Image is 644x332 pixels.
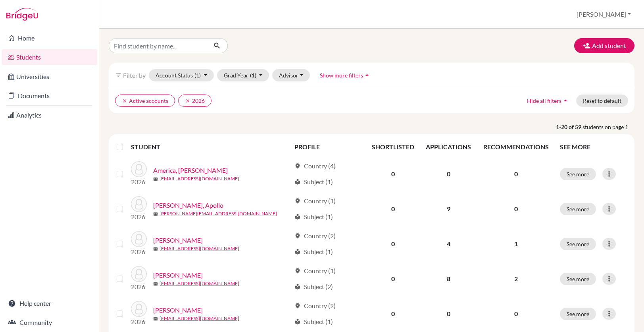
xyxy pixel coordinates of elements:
[520,95,576,107] button: Hide all filtersarrow_drop_up
[2,315,97,330] a: Community
[131,282,147,291] p: 2026
[131,212,147,222] p: 2026
[320,72,363,79] span: Show more filters
[2,69,97,85] a: Universities
[420,156,477,191] td: 0
[131,231,147,247] img: Barnes, Nathaniel
[294,282,333,291] div: Subject (2)
[294,301,336,311] div: Country (2)
[178,95,211,107] button: clear2026
[294,177,333,187] div: Subject (1)
[153,317,158,321] span: mail
[477,137,555,156] th: RECOMMENDATIONS
[420,296,477,331] td: 0
[573,7,634,22] button: [PERSON_NAME]
[122,98,127,104] i: clear
[482,274,550,284] p: 2
[131,137,290,156] th: STUDENT
[576,95,628,107] button: Reset to default
[294,268,301,274] span: location_on
[2,295,97,311] a: Help center
[160,280,239,287] a: [EMAIL_ADDRESS][DOMAIN_NAME]
[560,308,596,320] button: See more
[153,177,158,181] span: mail
[366,137,420,156] th: SHORTLISTED
[294,303,301,309] span: location_on
[294,163,301,169] span: location_on
[250,72,256,79] span: (1)
[217,69,269,81] button: Grad Year(1)
[294,212,333,222] div: Subject (1)
[2,88,97,104] a: Documents
[294,214,301,220] span: local_library
[153,235,203,245] a: [PERSON_NAME]
[561,97,569,104] i: arrow_drop_up
[185,98,190,104] i: clear
[194,72,201,79] span: (1)
[160,245,239,252] a: [EMAIL_ADDRESS][DOMAIN_NAME]
[131,301,147,317] img: Calzia, Edward
[574,38,634,53] button: Add student
[131,196,147,212] img: Andreichuk, Apollo
[153,247,158,251] span: mail
[294,284,301,290] span: local_library
[294,198,301,204] span: location_on
[482,239,550,249] p: 1
[294,231,336,241] div: Country (2)
[366,296,420,331] td: 0
[420,191,477,226] td: 9
[294,196,336,206] div: Country (1)
[109,38,207,53] input: Find student by name...
[153,166,228,175] a: America, [PERSON_NAME]
[131,317,147,326] p: 2026
[560,238,596,250] button: See more
[294,317,333,326] div: Subject (1)
[294,233,301,239] span: location_on
[115,72,121,78] i: filter_list
[294,249,301,255] span: local_library
[131,177,147,187] p: 2026
[420,137,477,156] th: APPLICATIONS
[560,168,596,180] button: See more
[153,282,158,286] span: mail
[582,123,634,131] span: students on page 1
[2,49,97,65] a: Students
[482,169,550,179] p: 0
[160,210,277,217] a: [PERSON_NAME][EMAIL_ADDRESS][DOMAIN_NAME]
[153,305,203,315] a: [PERSON_NAME]
[366,261,420,296] td: 0
[153,270,203,280] a: [PERSON_NAME]
[131,247,147,257] p: 2026
[131,161,147,177] img: America, Arthur
[313,69,378,81] button: Show more filtersarrow_drop_up
[160,315,239,322] a: [EMAIL_ADDRESS][DOMAIN_NAME]
[290,137,366,156] th: PROFILE
[6,8,38,21] img: Bridge-U
[153,201,223,210] a: [PERSON_NAME], Apollo
[366,156,420,191] td: 0
[149,69,214,81] button: Account Status(1)
[560,273,596,285] button: See more
[294,247,333,257] div: Subject (1)
[2,30,97,46] a: Home
[294,161,336,171] div: Country (4)
[272,69,310,81] button: Advisor
[115,95,175,107] button: clearActive accounts
[294,318,301,325] span: local_library
[294,179,301,185] span: local_library
[123,71,146,79] span: Filter by
[482,204,550,214] p: 0
[160,175,239,182] a: [EMAIL_ADDRESS][DOMAIN_NAME]
[366,226,420,261] td: 0
[363,71,371,79] i: arrow_drop_up
[153,212,158,216] span: mail
[2,107,97,123] a: Analytics
[555,137,631,156] th: SEE MORE
[527,97,561,104] span: Hide all filters
[556,123,582,131] strong: 1-20 of 59
[420,226,477,261] td: 4
[482,309,550,318] p: 0
[560,203,596,215] button: See more
[366,191,420,226] td: 0
[420,261,477,296] td: 8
